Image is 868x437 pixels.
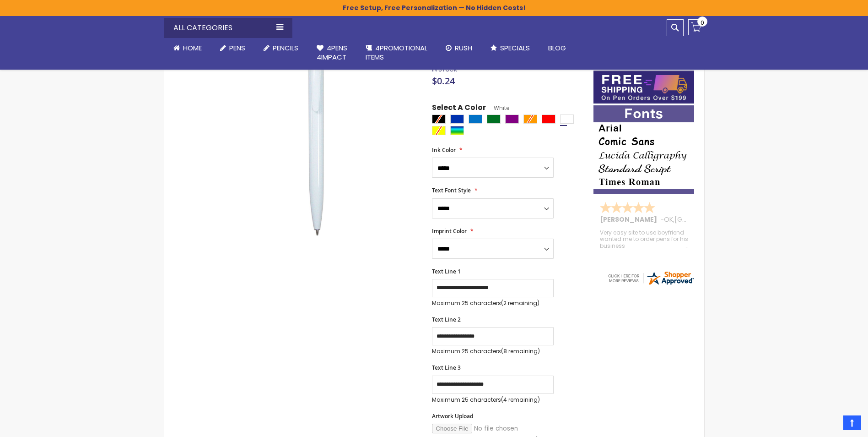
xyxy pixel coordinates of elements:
span: - , [660,215,742,224]
a: 4pens.com certificate URL [607,280,695,288]
p: Maximum 25 characters [432,300,554,307]
a: Pens [211,38,254,58]
span: Specials [500,43,530,53]
span: Text Line 1 [432,268,461,275]
span: 4Pens 4impact [317,43,347,62]
span: OK [664,215,673,224]
span: White [486,104,509,112]
span: Pens [229,43,245,53]
span: (4 remaining) [501,396,540,404]
span: 4PROMOTIONAL ITEMS [366,43,427,62]
span: Home [183,43,202,53]
div: Red [542,115,555,124]
a: 0 [688,19,704,35]
a: Blog [539,38,575,58]
p: Maximum 25 characters [432,348,554,355]
span: Rush [455,43,472,53]
div: Assorted [450,126,464,135]
div: Very easy site to use boyfriend wanted me to order pens for his business [600,229,689,249]
span: (2 remaining) [501,299,539,307]
span: 0 [701,18,704,27]
a: Specials [481,38,539,58]
span: [PERSON_NAME] [600,215,660,224]
img: font-personalization-examples [593,105,694,194]
a: Rush [437,38,481,58]
div: Green [487,115,501,124]
a: Pencils [254,38,307,58]
a: 4Pens4impact [307,38,356,68]
img: custom-cambria-plastic-retractable-ballpoint-pen-monochromatic-body-color-white.jpg [211,28,420,238]
span: (8 remaining) [501,347,540,355]
p: Maximum 25 characters [432,396,554,404]
span: $0.24 [432,75,455,87]
a: 4PROMOTIONALITEMS [356,38,437,68]
img: 4pens.com widget logo [607,270,695,286]
div: All Categories [164,18,292,38]
span: Blog [548,43,566,53]
span: In stock [432,66,457,73]
div: Blue [450,115,464,124]
span: Select A Color [432,103,486,115]
span: Text Line 3 [432,364,461,371]
span: Text Font Style [432,186,471,194]
div: Purple [505,115,519,124]
span: Artwork Upload [432,412,473,420]
span: Ink Color [432,146,456,154]
span: Pencils [273,43,298,53]
span: Text Line 2 [432,316,461,323]
div: Availability [432,66,457,73]
img: Free shipping on orders over $199 [593,71,694,104]
div: White [560,115,574,124]
span: Imprint Color [432,227,467,235]
iframe: Google Customer Reviews [793,412,868,437]
a: Home [164,38,211,58]
div: Blue Light [469,115,482,124]
span: [GEOGRAPHIC_DATA] [674,215,742,224]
